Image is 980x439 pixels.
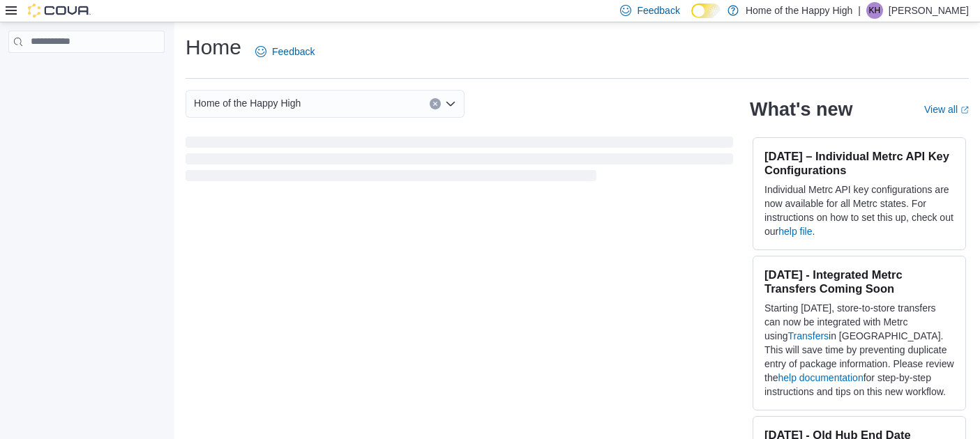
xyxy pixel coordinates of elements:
[858,2,861,19] p: |
[186,139,733,184] span: Loading
[691,18,692,19] span: Dark Mode
[869,2,881,19] span: KH
[691,3,721,18] input: Dark Mode
[778,226,812,237] a: help file
[186,33,241,61] h1: Home
[924,104,969,115] a: View allExternal link
[8,56,165,89] nav: Complex example
[637,3,679,17] span: Feedback
[764,183,954,238] p: Individual Metrc API key configurations are now available for all Metrc states. For instructions ...
[445,98,456,109] button: Open list of options
[430,98,441,109] button: Clear input
[746,2,852,19] p: Home of the Happy High
[889,2,969,19] p: [PERSON_NAME]
[250,38,320,66] a: Feedback
[750,98,852,121] h2: What's new
[960,106,969,114] svg: External link
[764,268,954,295] h3: [DATE] - Integrated Metrc Transfers Coming Soon
[194,95,301,111] span: Home of the Happy High
[764,301,954,399] p: Starting [DATE], store-to-store transfers can now be integrated with Metrc using in [GEOGRAPHIC_D...
[272,45,315,59] span: Feedback
[764,149,954,177] h3: [DATE] – Individual Metrc API Key Configurations
[866,2,883,19] div: Karen Heskins
[28,3,91,17] img: Cova
[787,330,829,341] a: Transfers
[778,372,863,383] a: help documentation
